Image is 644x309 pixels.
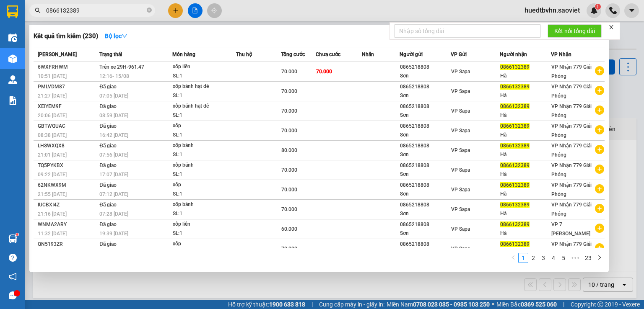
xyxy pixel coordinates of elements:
[500,91,551,100] div: Hà
[38,240,97,249] div: QN5193ZR
[46,6,145,15] input: Tìm tên, số ĐT hoặc mã đơn
[16,233,18,236] sup: 1
[173,161,236,170] div: xốp bánh
[582,253,594,263] a: 23
[122,33,127,39] span: down
[500,170,551,179] div: Hà
[172,51,195,57] span: Món hàng
[500,190,551,198] div: Hà
[147,8,152,13] span: close-circle
[400,82,450,91] div: 0865218808
[595,106,604,115] span: plus-circle
[500,241,530,247] span: 0866132389
[595,253,605,263] button: right
[508,253,518,263] li: Previous Page
[538,253,548,263] li: 3
[400,181,450,190] div: 0865218808
[551,123,592,138] span: VP Nhận 779 Giải Phóng
[38,191,67,197] span: 21:55 [DATE]
[281,88,297,94] span: 70.000
[400,240,450,249] div: 0865218808
[394,24,541,38] input: Nhập số tổng đài
[99,113,128,118] span: 08:59 [DATE]
[400,131,450,139] div: Sơn
[173,141,236,150] div: xốp bánh
[558,253,569,263] li: 5
[7,5,18,18] img: logo-vxr
[281,147,297,153] span: 80.000
[98,29,134,43] button: Bộ lọcdown
[529,253,538,263] a: 2
[38,122,97,131] div: GBTWQUAC
[549,253,558,263] a: 4
[400,201,450,209] div: 0865218808
[500,221,530,227] span: 0866132389
[38,113,67,118] span: 20:06 [DATE]
[569,253,582,263] span: •••
[173,239,236,249] div: xốp
[528,253,538,263] li: 2
[173,91,236,100] div: SL: 1
[8,75,17,84] img: warehouse-icon
[173,111,236,120] div: SL: 1
[173,150,236,160] div: SL: 1
[38,132,67,138] span: 08:38 [DATE]
[451,226,470,232] span: VP Sapa
[281,128,297,134] span: 70.000
[451,108,470,114] span: VP Sapa
[99,73,129,79] span: 12:16 - 15/08
[500,162,530,168] span: 0866132389
[9,291,17,299] span: message
[173,102,236,111] div: xốp bánh hạt dẻ
[362,51,374,57] span: Nhãn
[500,51,527,57] span: Người nhận
[38,211,67,217] span: 21:16 [DATE]
[518,253,528,263] li: 1
[451,88,470,94] span: VP Sapa
[38,201,97,209] div: IUCBXI4Z
[569,253,582,263] li: Next 5 Pages
[500,131,551,139] div: Hà
[595,224,604,233] span: plus-circle
[551,241,592,256] span: VP Nhận 779 Giải Phóng
[99,241,117,247] span: Đã giao
[597,255,602,260] span: right
[451,69,470,75] span: VP Sapa
[38,172,67,178] span: 09:22 [DATE]
[173,190,236,199] div: SL: 1
[105,33,127,39] strong: Bộ lọc
[400,72,450,80] div: Sơn
[400,190,450,198] div: Sơn
[511,255,516,260] span: left
[400,63,450,72] div: 0865218808
[548,24,602,38] button: Kết nối tổng đài
[38,63,97,72] div: 6WXFRHWM
[500,111,551,120] div: Hà
[8,54,17,63] img: warehouse-icon
[500,123,530,129] span: 0866132389
[38,93,67,99] span: 21:27 [DATE]
[173,200,236,209] div: xốp bánh
[236,51,252,57] span: Thu hộ
[99,103,117,109] span: Đã giao
[173,82,236,91] div: xốp bánh hạt dẻ
[400,111,450,120] div: Sơn
[451,246,470,252] span: VP Sapa
[400,91,450,100] div: Sơn
[595,253,605,263] li: Next Page
[281,108,297,114] span: 70.000
[595,204,604,213] span: plus-circle
[173,121,236,131] div: xốp
[99,64,144,70] span: Trên xe 29H-961.47
[551,202,592,217] span: VP Nhận 779 Giải Phóng
[316,51,340,57] span: Chưa cước
[34,32,98,41] h3: Kết quả tìm kiếm ( 230 )
[559,253,568,263] a: 5
[8,33,17,42] img: warehouse-icon
[38,231,67,237] span: 11:32 [DATE]
[281,69,297,75] span: 70.000
[508,253,518,263] button: left
[38,161,97,170] div: TQ5PYKBX
[99,152,128,158] span: 07:56 [DATE]
[595,243,604,252] span: plus-circle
